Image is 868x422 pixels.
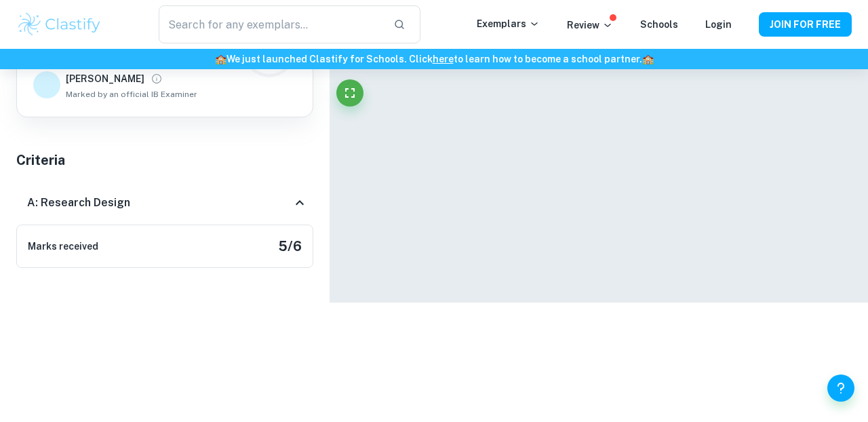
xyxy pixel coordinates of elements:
h6: A: Research Design [27,195,130,211]
button: JOIN FOR FREE [759,12,852,37]
h6: Marks received [28,239,98,254]
h6: [PERSON_NAME] [66,71,144,86]
h6: We just launched Clastify for Schools. Click to learn how to become a school partner. [3,52,865,66]
a: Schools [640,19,678,30]
button: Help and Feedback [827,375,854,402]
p: Exemplars [477,16,540,31]
img: Clastify logo [16,11,102,38]
button: Fullscreen [336,79,363,107]
h5: 5 / 6 [278,236,302,256]
a: Login [705,19,732,30]
a: here [433,54,454,64]
h5: Criteria [16,150,313,170]
input: Search for any exemplars... [159,5,382,43]
span: 🏫 [642,54,654,64]
button: View full profile [147,69,166,88]
span: Marked by an official IB Examiner [66,88,197,100]
p: Review [567,18,613,33]
p: The student clearly states the independent and dependent variables in the research question or tw... [44,293,277,338]
div: A: Research Design [16,181,313,225]
span: 🏫 [215,54,226,64]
